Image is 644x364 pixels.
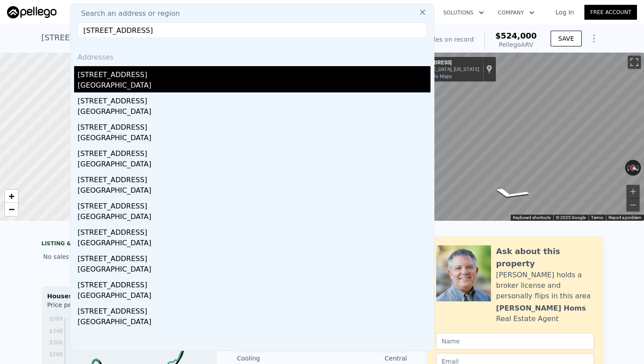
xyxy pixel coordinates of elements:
div: [GEOGRAPHIC_DATA] [78,80,431,92]
div: [STREET_ADDRESS] [78,250,431,264]
div: Pellego ARV [495,40,537,49]
tspan: $268 [49,351,63,357]
div: [STREET_ADDRESS] [78,303,431,317]
div: No sales history record for this property. [42,249,217,265]
a: Terms (opens in new tab) [591,215,603,220]
button: Company [491,5,541,21]
div: Central [322,354,407,363]
span: Search an address or region [74,8,180,19]
a: Report a problem [608,215,641,220]
tspan: $308 [49,339,63,346]
div: [GEOGRAPHIC_DATA] [78,290,431,303]
button: Toggle fullscreen view [628,56,641,69]
img: Pellego [7,6,57,18]
a: Free Account [584,5,637,20]
input: Enter an address, city, region, neighborhood or zip code [78,22,427,38]
div: [GEOGRAPHIC_DATA], [US_STATE] [405,67,479,72]
div: [GEOGRAPHIC_DATA] [78,212,431,224]
div: [STREET_ADDRESS] [78,224,431,238]
span: $524,000 [495,31,537,40]
div: [STREET_ADDRESS] [78,198,431,212]
div: [STREET_ADDRESS] , [GEOGRAPHIC_DATA] , CA 95826 [42,32,252,44]
div: Price per Square Foot [47,300,129,315]
button: Rotate clockwise [637,160,641,176]
div: Houses Median Sale [47,292,211,300]
button: Solutions [436,5,491,21]
a: Log In [545,8,584,17]
div: [GEOGRAPHIC_DATA] [78,133,431,145]
a: Show location on map [486,64,492,74]
div: Street View [401,53,644,221]
button: Show Options [585,30,603,47]
span: + [9,191,14,201]
div: [STREET_ADDRESS] [78,145,431,159]
div: Map [401,53,644,221]
div: LISTING & SALE HISTORY [42,240,217,249]
div: [GEOGRAPHIC_DATA] [78,264,431,276]
div: [STREET_ADDRESS] [78,171,431,185]
div: [GEOGRAPHIC_DATA] [78,238,431,250]
a: Zoom in [5,190,18,203]
div: [STREET_ADDRESS] [78,66,431,80]
div: [GEOGRAPHIC_DATA] [78,317,431,329]
button: Zoom out [626,198,640,212]
span: − [9,204,14,215]
button: Keyboard shortcuts [513,215,551,221]
div: [PERSON_NAME] Homs [496,303,586,314]
div: Real Estate Agent [496,314,559,324]
div: Ask about this property [496,245,594,270]
button: Zoom in [626,185,640,198]
tspan: $389 [49,316,63,322]
button: Reset the view [625,161,642,174]
div: [GEOGRAPHIC_DATA] [78,185,431,198]
div: [STREET_ADDRESS] [78,92,431,106]
input: Name [436,333,594,350]
div: Addresses [74,45,431,66]
div: [STREET_ADDRESS] [405,60,479,67]
span: © 2025 Google [556,215,586,220]
button: SAVE [551,31,581,46]
path: Go West, Glencoe Way [479,185,542,203]
div: Cooling [237,354,322,363]
tspan: $348 [49,328,63,334]
div: [GEOGRAPHIC_DATA] [78,106,431,119]
div: [STREET_ADDRESS] [78,276,431,290]
div: [PERSON_NAME] holds a broker license and personally flips in this area [496,270,594,301]
a: Zoom out [5,203,18,216]
div: [GEOGRAPHIC_DATA] [78,159,431,171]
div: [STREET_ADDRESS] [78,119,431,133]
button: Rotate counterclockwise [625,160,630,176]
